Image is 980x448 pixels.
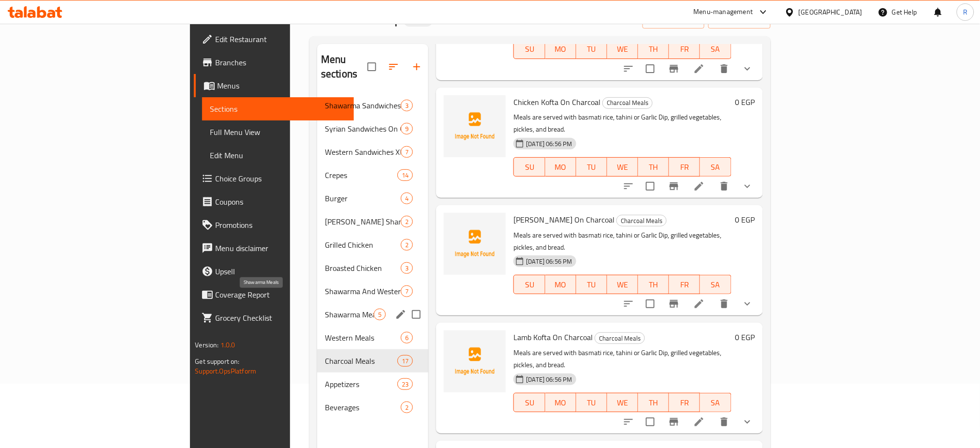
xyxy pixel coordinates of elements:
[742,63,753,75] svg: Show Choices
[638,157,669,177] button: TH
[317,140,428,164] div: Western Sandwiches XL7
[638,393,669,412] button: TH
[405,55,428,78] button: Add section
[215,33,346,45] span: Edit Restaurant
[611,278,634,292] span: WE
[194,51,354,74] a: Branches
[325,262,401,274] span: Broasted Chicken
[640,412,660,432] span: Select to update
[549,278,572,292] span: MO
[522,139,576,149] span: [DATE] 06:56 PM
[325,402,401,413] div: Beverages
[215,57,346,68] span: Branches
[325,355,397,367] span: Charcoal Meals
[317,210,428,233] div: [PERSON_NAME] Sham Boxes2
[397,169,413,181] div: items
[220,339,235,351] span: 1.0.0
[401,240,412,250] span: 2
[704,278,727,292] span: SA
[374,310,385,319] span: 5
[650,14,697,26] span: import
[513,275,545,294] button: SU
[325,332,401,343] span: Western Meals
[215,242,346,254] span: Menu disclaimer
[325,239,401,251] span: Grilled Chicken
[576,393,607,412] button: TU
[325,100,401,111] span: Shawarma Sandwiches
[693,180,705,192] a: Edit menu item
[642,42,665,56] span: TH
[202,120,354,144] a: Full Menu View
[673,42,696,56] span: FR
[325,378,397,390] span: Appetizers
[700,275,731,294] button: SA
[317,349,428,373] div: Charcoal Meals17
[518,160,541,174] span: SU
[513,393,545,412] button: SU
[693,416,705,428] a: Edit menu item
[518,278,541,292] span: SU
[215,173,346,184] span: Choice Groups
[398,171,412,180] span: 14
[215,289,346,300] span: Coverage Report
[401,194,412,203] span: 4
[580,396,603,410] span: TU
[397,355,413,367] div: items
[401,124,412,134] span: 9
[742,180,753,192] svg: Show Choices
[611,396,634,410] span: WE
[317,256,428,280] div: Broasted Chicken3
[401,216,413,227] div: items
[444,213,506,275] img: Kofta Kandouz On Charcoal
[401,100,413,111] div: items
[401,403,412,412] span: 2
[317,396,428,419] div: Beverages2
[202,97,354,120] a: Sections
[210,126,346,138] span: Full Menu View
[401,217,412,226] span: 2
[576,40,607,59] button: TU
[700,393,731,412] button: SA
[700,157,731,177] button: SA
[401,332,413,343] div: items
[704,42,727,56] span: SA
[401,285,413,297] div: items
[580,42,603,56] span: TU
[317,326,428,349] div: Western Meals6
[640,59,660,79] span: Select to update
[607,157,638,177] button: WE
[704,396,727,410] span: SA
[549,42,572,56] span: MO
[669,393,700,412] button: FR
[210,103,346,115] span: Sections
[662,57,686,80] button: Branch-specific-item
[673,160,696,174] span: FR
[580,160,603,174] span: TU
[401,287,412,296] span: 7
[549,160,572,174] span: MO
[194,283,354,306] a: Coverage Report
[513,229,731,254] p: Meals are served with basmati rice, tahini or Garlic Dip, grilled vegetables, pickles, and bread.
[401,239,413,251] div: items
[736,292,759,315] button: show more
[638,40,669,59] button: TH
[617,57,640,80] button: sort-choices
[195,339,219,351] span: Version:
[194,28,354,51] a: Edit Restaurant
[374,309,386,320] div: items
[325,123,401,134] span: Syrian Sandwiches On Charcoal Xl
[317,90,428,423] nav: Menu sections
[735,213,755,226] h6: 0 EGP
[317,280,428,303] div: Shawarma And Western Fatat7
[522,375,576,384] span: [DATE] 06:56 PM
[616,215,667,226] div: Charcoal Meals
[669,157,700,177] button: FR
[215,219,346,231] span: Promotions
[694,6,753,18] div: Menu-management
[513,111,731,135] p: Meals are served with basmati rice, tahini or Garlic Dip, grilled vegetables, pickles, and bread.
[518,42,541,56] span: SU
[518,396,541,410] span: SU
[513,95,600,109] span: Chicken Kofta On Charcoal
[617,175,640,198] button: sort-choices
